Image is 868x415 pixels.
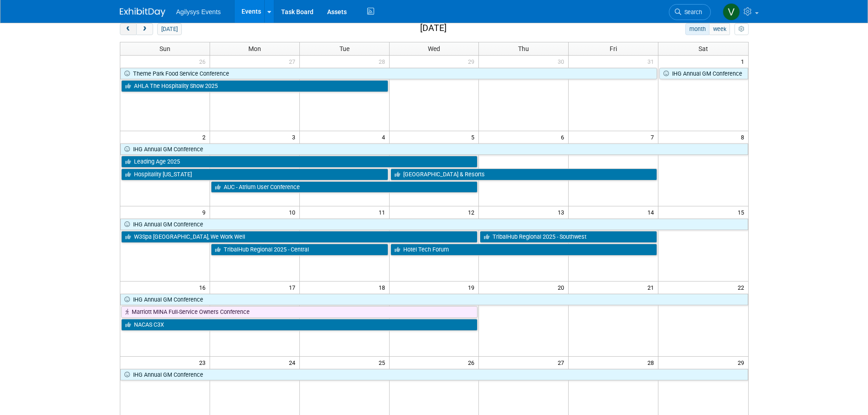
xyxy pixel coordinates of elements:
span: 21 [647,282,658,293]
span: 31 [647,56,658,67]
span: 24 [288,357,299,368]
span: 3 [291,131,299,143]
a: AHLA The Hospitality Show 2025 [121,80,388,92]
span: 28 [378,56,389,67]
span: 6 [560,131,568,143]
span: 22 [737,282,748,293]
span: Agilysys Events [176,8,221,15]
a: AUC - Atrium User Conference [211,181,478,193]
span: 13 [557,206,568,218]
span: 8 [740,131,748,143]
button: myCustomButton [734,23,748,35]
span: 5 [470,131,478,143]
span: Mon [248,45,261,52]
span: 30 [557,56,568,67]
span: Thu [518,45,529,52]
a: Leading Age 2025 [121,156,478,168]
a: Search [669,4,711,20]
span: 10 [288,206,299,218]
span: 14 [647,206,658,218]
a: IHG Annual GM Conference [120,369,748,381]
a: NACAS C3X [121,319,478,331]
i: Personalize Calendar [739,26,745,32]
span: Sat [699,45,708,52]
span: Fri [610,45,617,52]
img: Vaitiare Munoz [723,3,740,20]
span: 29 [737,357,748,368]
a: IHG Annual GM Conference [120,219,748,231]
a: W3Spa [GEOGRAPHIC_DATA], We Work Well [121,231,478,243]
button: [DATE] [157,23,181,35]
img: ExhibitDay [120,8,165,17]
span: 29 [467,56,478,67]
span: Tue [339,45,349,52]
span: 2 [201,131,210,143]
span: 20 [557,282,568,293]
span: 1 [740,56,748,67]
span: 26 [467,357,478,368]
a: Marriott MINA Full-Service Owners Conference [121,306,478,318]
span: 15 [737,206,748,218]
span: 28 [647,357,658,368]
a: TribalHub Regional 2025 - Southwest [480,231,657,243]
span: 11 [378,206,389,218]
a: IHG Annual GM Conference [120,143,748,155]
span: 27 [288,56,299,67]
span: 19 [467,282,478,293]
a: Theme Park Food Service Conference [120,68,657,80]
span: 23 [198,357,210,368]
span: 16 [198,282,210,293]
span: 7 [650,131,658,143]
a: IHG Annual GM Conference [659,68,748,80]
span: 9 [201,206,210,218]
span: 4 [381,131,389,143]
a: Hospitality [US_STATE] [121,169,388,180]
button: prev [120,23,137,35]
span: Sun [159,45,170,52]
span: 27 [557,357,568,368]
h2: [DATE] [420,23,447,33]
button: next [136,23,153,35]
button: month [685,23,709,35]
span: 18 [378,282,389,293]
a: [GEOGRAPHIC_DATA] & Resorts [390,169,657,180]
a: IHG Annual GM Conference [120,294,748,306]
span: 17 [288,282,299,293]
button: week [709,23,730,35]
a: Hotel Tech Forum [390,244,657,256]
span: Search [681,9,702,15]
a: TribalHub Regional 2025 - Central [211,244,388,256]
span: Wed [428,45,440,52]
span: 25 [378,357,389,368]
span: 26 [198,56,210,67]
span: 12 [467,206,478,218]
